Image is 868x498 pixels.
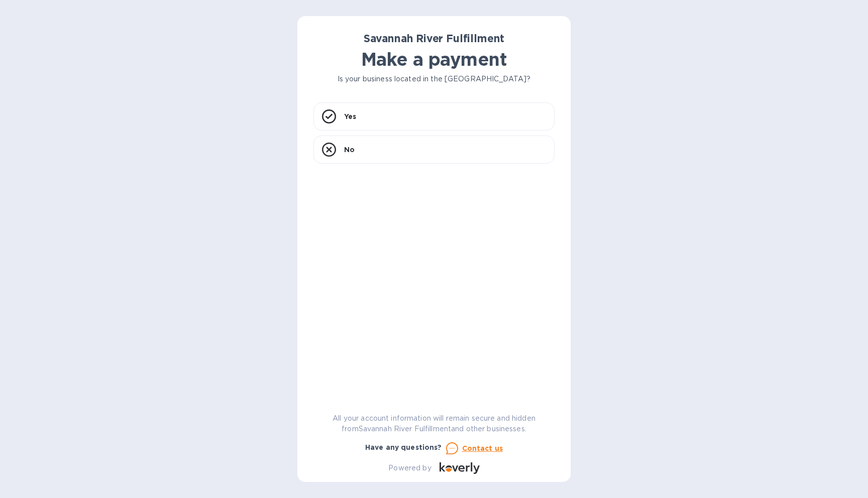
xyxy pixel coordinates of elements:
p: Yes [344,111,356,121]
u: Contact us [462,444,503,452]
p: No [344,145,355,155]
p: All your account information will remain secure and hidden from Savannah River Fulfillment and ot... [313,413,555,434]
b: Savannah River Fulfillment [364,32,504,45]
p: Powered by [388,463,431,473]
b: Have any questions? [365,443,442,451]
p: Is your business located in the [GEOGRAPHIC_DATA]? [313,74,555,84]
h1: Make a payment [313,49,555,70]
